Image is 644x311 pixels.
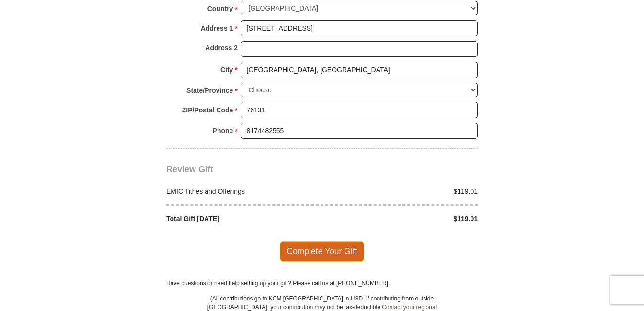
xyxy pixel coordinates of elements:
[186,84,233,97] strong: State/Province
[182,103,233,117] strong: ZIP/Postal Code
[166,165,213,174] span: Review Gift
[322,214,483,224] div: $119.01
[213,124,233,137] strong: Phone
[207,2,233,15] strong: Country
[201,22,233,35] strong: Address 1
[161,187,322,197] div: EMIC Tithes and Offerings
[280,241,365,261] span: Complete Your Gift
[205,41,238,55] strong: Address 2
[322,187,483,197] div: $119.01
[220,63,233,77] strong: City
[161,214,322,224] div: Total Gift [DATE]
[166,279,478,288] p: Have questions or need help setting up your gift? Please call us at [PHONE_NUMBER].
